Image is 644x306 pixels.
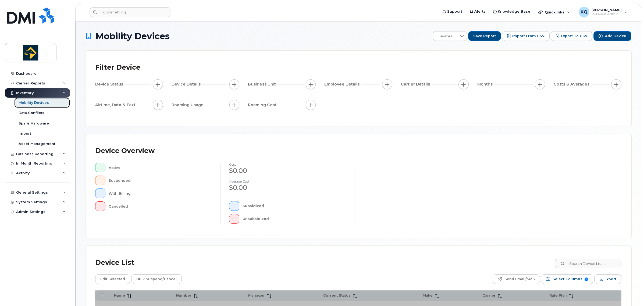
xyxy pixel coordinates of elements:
button: Save Report [468,31,501,41]
div: Suspended [109,176,212,185]
span: Costs & Averages [554,81,591,87]
button: Add Device [593,31,631,41]
h4: Average cost [229,180,345,183]
button: Export [594,274,621,284]
span: Roaming Cost [248,102,278,108]
div: Device Overview [95,144,155,158]
div: Unsubsidized [243,214,346,224]
span: Send Email/SMS [504,275,535,283]
span: Select Columns [553,275,582,283]
span: Device Status [95,81,125,87]
span: Save Report [473,34,496,38]
button: Send Email/SMS [493,274,540,284]
h4: cost [229,163,345,166]
span: Roaming Usage [172,102,205,108]
div: Device List [95,256,134,270]
button: Select Columns 9 [541,274,593,284]
input: Search Device List ... [555,259,621,268]
span: Add Device [605,34,626,38]
span: Export [604,275,616,283]
div: $0.00 [229,166,345,175]
span: Mobility Devices [95,31,170,41]
span: Bulk Suspend/Cancel [136,275,177,283]
span: 9 [585,277,588,281]
span: Months [477,81,494,87]
span: Device Details [172,81,202,87]
span: Export to CSV [561,34,587,38]
span: Carrier Details [401,81,432,87]
span: Import from CSV [512,34,545,38]
span: Airtime, Data & Text [95,102,137,108]
span: Employee Details [324,81,361,87]
div: Active [109,163,212,172]
span: Business Unit [248,81,277,87]
div: Subsidized [243,201,346,211]
button: Import from CSV [502,31,550,41]
div: With Billing [109,188,212,198]
span: Edit Selected [100,275,125,283]
div: $0.00 [229,183,345,192]
button: Bulk Suspend/Cancel [131,274,182,284]
div: Cancelled [109,201,212,211]
button: Edit Selected [95,274,130,284]
span: Devices [433,31,457,41]
div: Filter Device [95,61,140,74]
button: Export to CSV [551,31,592,41]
